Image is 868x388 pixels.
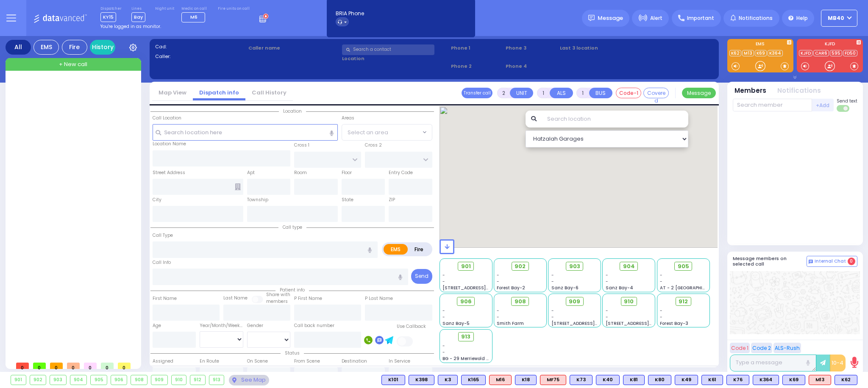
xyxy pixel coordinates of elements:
[70,375,87,385] div: 904
[442,285,523,291] span: [STREET_ADDRESS][PERSON_NAME]
[59,60,87,69] span: + New call
[606,308,608,314] span: -
[799,50,812,56] a: KJFD
[248,44,339,52] label: Caller name
[451,63,503,70] span: Phone 2
[281,350,304,356] span: Status
[342,115,354,122] label: Areas
[660,272,662,278] span: -
[701,375,723,385] div: K61
[247,358,268,365] label: On Scene
[342,197,353,203] label: State
[397,323,426,330] label: Use Callback
[111,375,127,385] div: 906
[153,124,338,140] input: Search location here
[342,169,352,176] label: Floor
[606,314,608,320] span: -
[275,287,309,293] span: Patient info
[365,142,382,149] label: Cross 2
[62,40,87,55] div: Fire
[809,260,813,264] img: comment-alt.png
[381,375,405,385] div: BLS
[773,343,801,353] button: ALS-Rush
[687,14,714,22] span: Important
[409,375,434,385] div: K398
[461,375,486,385] div: BLS
[660,285,723,291] span: AT - 2 [GEOGRAPHIC_DATA]
[570,375,593,385] div: BLS
[442,278,445,285] span: -
[598,14,623,22] span: Message
[837,104,850,113] label: Turn off text
[438,375,458,385] div: BLS
[729,50,741,56] a: K62
[734,86,766,96] button: Members
[751,343,772,353] button: Code 2
[830,50,842,56] a: 595
[560,44,637,52] label: Last 3 location
[540,375,566,385] div: ALS
[247,322,263,329] label: Gender
[16,363,29,369] span: 0
[848,258,855,265] span: 0
[515,375,537,385] div: BLS
[11,375,26,385] div: 901
[675,375,698,385] div: BLS
[229,375,269,385] div: See map
[616,88,641,98] button: Code-1
[442,343,445,349] span: -
[153,141,186,147] label: Location Name
[742,50,754,56] a: M13
[648,375,671,385] div: BLS
[152,89,193,97] a: Map View
[223,295,248,302] label: Last Name
[442,308,445,314] span: -
[623,262,635,271] span: 904
[342,55,448,62] label: Location
[294,295,322,302] label: P First Name
[606,278,608,285] span: -
[153,232,173,239] label: Call Type
[190,375,205,385] div: 912
[33,40,59,55] div: EMS
[460,297,472,306] span: 906
[153,295,177,302] label: First Name
[84,363,97,369] span: 0
[235,183,241,190] span: Other building occupants
[442,320,470,327] span: Sanz Bay-5
[389,358,410,365] label: In Service
[118,363,131,369] span: 0
[384,244,408,255] label: EMS
[153,358,173,365] label: Assigned
[753,375,779,385] div: BLS
[153,197,161,203] label: City
[294,358,320,365] label: From Scene
[551,278,554,285] span: -
[515,375,537,385] div: K18
[131,6,145,11] label: Lines
[768,50,783,56] a: K364
[727,42,793,48] label: EMS
[266,291,290,298] small: Share with
[247,197,268,203] label: Township
[101,363,114,369] span: 0
[843,50,857,56] a: FD50
[753,375,779,385] div: K364
[365,295,393,302] label: P Last Name
[739,14,773,22] span: Notifications
[660,308,662,314] span: -
[542,111,688,127] input: Search location
[342,44,434,55] input: Search a contact
[809,375,831,385] div: ALS
[100,23,161,30] span: You're logged in as monitor.
[50,375,66,385] div: 903
[815,258,846,264] span: Internal Chat
[153,259,171,266] label: Call Info
[828,14,844,22] span: MB40
[837,98,857,104] span: Send text
[588,15,595,21] img: message.svg
[348,128,388,137] span: Select an area
[551,285,579,291] span: Sanz Bay-6
[596,375,620,385] div: K40
[506,44,557,52] span: Phone 3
